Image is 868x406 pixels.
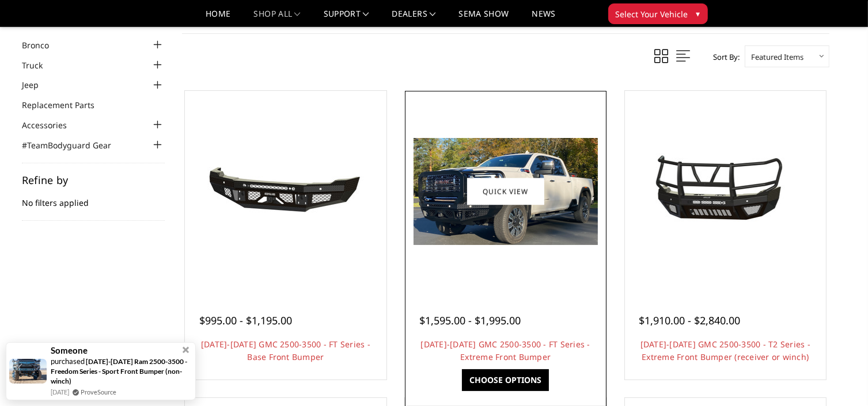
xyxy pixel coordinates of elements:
[22,59,57,71] a: Truck
[188,94,384,289] a: 2024-2025 GMC 2500-3500 - FT Series - Base Front Bumper 2024-2025 GMC 2500-3500 - FT Series - Bas...
[616,8,688,20] span: Select Your Vehicle
[199,313,292,327] span: $995.00 - $1,195.00
[810,351,868,406] iframe: Chat Widget
[458,10,509,26] a: SEMA Show
[392,10,436,26] a: Dealers
[628,94,824,289] a: 2024-2025 GMC 2500-3500 - T2 Series - Extreme Front Bumper (receiver or winch) 2024-2025 GMC 2500...
[532,10,555,26] a: News
[22,39,63,51] a: Bronco
[81,387,116,397] a: ProveSource
[22,99,109,111] a: Replacement Parts
[22,119,81,131] a: Accessories
[51,357,187,385] a: [DATE]-[DATE] Ram 2500-3500 - Freedom Series - Sport Front Bumper (non-winch)
[608,3,708,24] button: Select Your Vehicle
[639,313,741,327] span: $1,910.00 - $2,840.00
[640,339,810,362] a: [DATE]-[DATE] GMC 2500-3500 - T2 Series - Extreme Front Bumper (receiver or winch)
[51,346,88,355] span: Someone
[9,359,47,384] img: provesource social proof notification image
[421,339,590,362] a: [DATE]-[DATE] GMC 2500-3500 - FT Series - Extreme Front Bumper
[414,138,598,245] img: 2024-2025 GMC 2500-3500 - FT Series - Extreme Front Bumper
[22,175,165,185] h5: Refine by
[22,139,126,151] a: #TeamBodyguard Gear
[51,387,69,397] span: [DATE]
[408,94,604,289] a: 2024-2025 GMC 2500-3500 - FT Series - Extreme Front Bumper 2024-2025 GMC 2500-3500 - FT Series - ...
[22,79,53,91] a: Jeep
[254,10,301,26] a: shop all
[696,7,700,20] span: ▾
[707,48,740,66] label: Sort By:
[324,10,369,26] a: Support
[201,339,370,362] a: [DATE]-[DATE] GMC 2500-3500 - FT Series - Base Front Bumper
[462,369,549,391] a: Choose Options
[419,313,521,327] span: $1,595.00 - $1,995.00
[206,10,230,26] a: Home
[22,175,165,221] div: No filters applied
[51,357,85,366] span: purchased
[467,178,544,205] a: Quick view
